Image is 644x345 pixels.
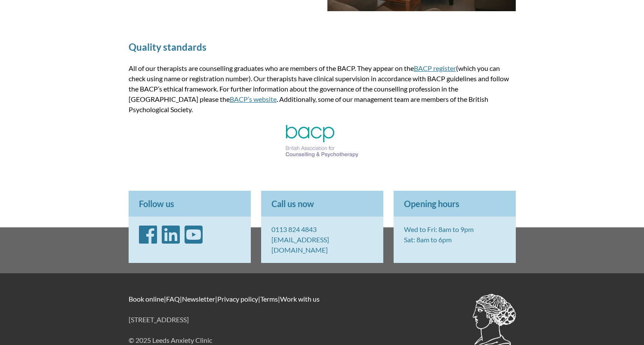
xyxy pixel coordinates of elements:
a: Facebook [139,235,157,244]
p: | | | | | [129,294,516,304]
p: All of our therapists are counselling graduates who are members of the BACP. They appear on the (... [129,63,516,115]
a: FAQ [166,295,180,303]
a: Book online [129,295,164,303]
i: YouTube [185,224,203,245]
a: Work with us [280,295,320,303]
p: Call us now [261,191,383,217]
a: Newsletter [182,295,215,303]
a: Terms [260,295,278,303]
i: Facebook [139,224,157,245]
a: 0113 824 4843 [271,225,317,233]
img: British Association for Counselling and Psychotherapy logo [286,125,359,157]
h2: Quality standards [129,41,516,53]
a: BACP’s website [230,95,277,103]
p: Follow us [129,191,251,217]
a: Privacy policy [217,295,258,303]
p: [STREET_ADDRESS] [129,314,516,325]
a: LinkedIn [162,235,180,244]
a: [EMAIL_ADDRESS][DOMAIN_NAME] [271,235,329,254]
a: YouTube [185,235,203,244]
a: BACP register [414,64,456,72]
p: Wed to Fri: 8am to 9pm Sat: 8am to 6pm [394,217,516,253]
p: Opening hours [394,191,516,217]
i: LinkedIn [162,224,180,245]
